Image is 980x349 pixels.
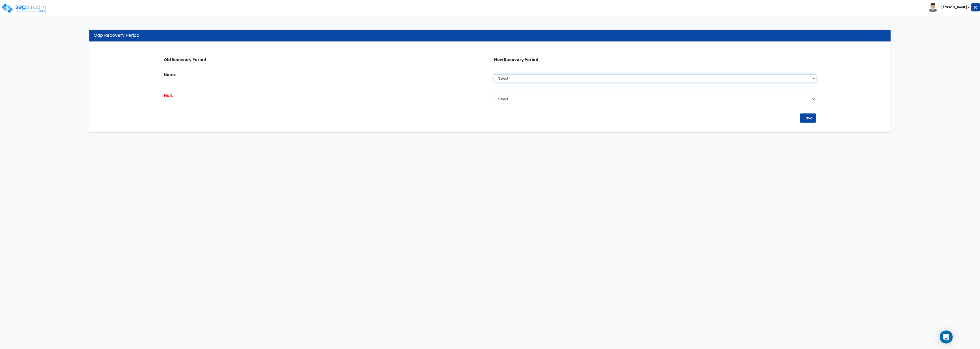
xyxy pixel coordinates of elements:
[941,5,967,9] b: [PERSON_NAME]
[93,32,887,39] div: Map Recovery Period
[1,3,47,14] img: logo_pro_r.png
[940,330,953,344] div: Open Intercom Messenger
[164,57,206,62] b: Old Recovery Period
[164,72,176,77] label: None:
[494,57,538,62] b: New Recovery Period
[164,93,173,98] label: Null:
[928,3,938,12] img: avatar.png
[800,113,816,123] button: Save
